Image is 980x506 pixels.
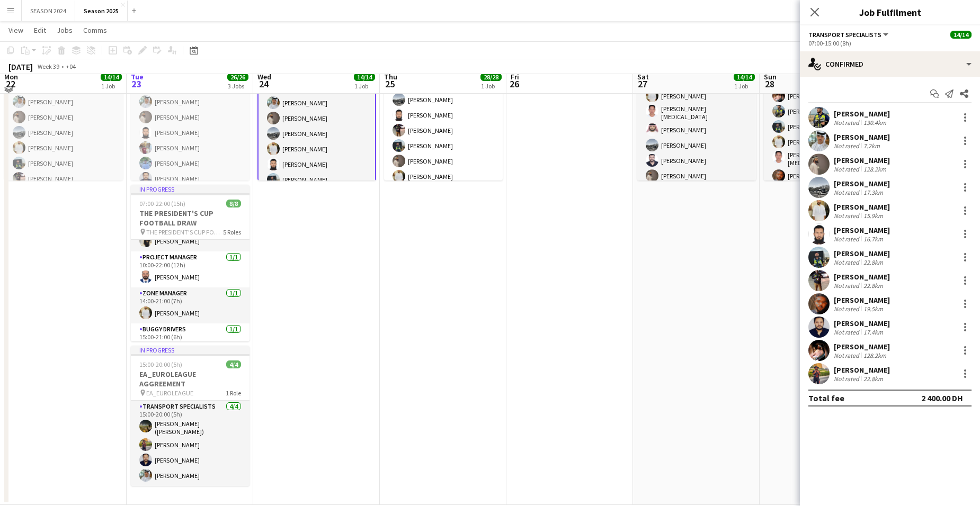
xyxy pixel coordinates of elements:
[834,142,861,150] div: Not rated
[146,228,223,236] span: THE PRESIDENT'S CUP FOOTBALL DRAW
[228,82,248,90] div: 3 Jobs
[131,323,250,363] app-card-role: BUGGY DRIVERS1/115:00-21:00 (6h)
[131,72,144,82] span: Tue
[131,346,250,486] app-job-card: In progress15:00-20:00 (5h)4/4EA_EUROLEAGUE AGGREEMENT EA_EUROLEAGUE1 RoleTransport Specialists4/...
[4,24,123,180] app-job-card: 07:00-15:00 (8h)14/14EA_MIDPOINT PRIVATE EVENT EA_MIDPOINT PRIVATE EVENT2 RolesTransport Speciali...
[8,25,23,35] span: View
[861,351,888,359] div: 128.2km
[22,1,75,21] button: SEASON 2024
[83,25,107,35] span: Comms
[861,235,885,243] div: 16.7km
[834,179,890,188] div: [PERSON_NAME]
[834,282,861,290] div: Not rated
[637,70,756,278] app-card-role: Transport Specialists12/1207:30-20:30 (13h)[PERSON_NAME][PERSON_NAME][MEDICAL_DATA][PERSON_NAME][...
[834,156,890,165] div: [PERSON_NAME]
[800,51,980,77] div: Confirmed
[861,375,885,383] div: 22.8km
[636,78,649,90] span: 27
[861,305,885,313] div: 19.5km
[131,287,250,323] app-card-role: Zone Manager1/114:00-21:00 (7h)[PERSON_NAME]
[52,23,77,37] a: Jobs
[257,72,271,82] span: Wed
[834,119,861,126] div: Not rated
[384,24,503,180] div: Updated07:00-17:00 (10h)28/28TAQA TAQA3 Roles[PERSON_NAME]Transport Specialists15/1507:00-17:00 (...
[764,72,777,82] span: Sun
[226,200,241,207] span: 8/8
[4,61,123,266] app-card-role: Transport Specialists12/1207:00-15:00 (8h)[PERSON_NAME][PERSON_NAME][PERSON_NAME][PERSON_NAME][PE...
[131,185,250,341] app-job-card: In progress07:00-22:00 (15h)8/8THE PRESIDENT'S CUP FOOTBALL DRAW THE PRESIDENT'S CUP FOOTBALL DRA...
[480,73,502,81] span: 28/28
[4,23,28,37] a: View
[834,249,890,258] div: [PERSON_NAME]
[861,119,888,126] div: 130.4km
[921,393,963,403] div: 2 400.00 DH
[834,188,861,196] div: Not rated
[4,72,18,82] span: Mon
[834,202,890,212] div: [PERSON_NAME]
[3,78,18,90] span: 22
[800,5,980,19] h3: Job Fulfilment
[808,31,890,39] button: Transport Specialists
[101,73,122,81] span: 14/14
[834,212,861,220] div: Not rated
[354,82,375,90] div: 1 Job
[384,72,397,82] span: Thu
[764,70,883,278] app-card-role: Transport Specialists12/1207:30-13:30 (6h)[PERSON_NAME][PERSON_NAME][PERSON_NAME][PERSON_NAME][PE...
[101,82,121,90] div: 1 Job
[834,258,861,266] div: Not rated
[227,73,248,81] span: 26/26
[861,328,885,336] div: 17.4km
[257,61,376,268] app-card-role: Transport Specialists12/1207:00-15:00 (8h)[PERSON_NAME][PERSON_NAME][PERSON_NAME][PERSON_NAME][PE...
[764,24,883,180] app-job-card: 07:30-13:30 (6h)14/14EA_HOT WHEELS MONSTER TRUCK EA_HOT WHEELS2 RolesTransport Specialists12/1207...
[75,1,128,21] button: Season 2025
[131,185,250,193] div: In progress
[131,251,250,287] app-card-role: Project Manager1/110:00-22:00 (12h)[PERSON_NAME]
[834,132,890,142] div: [PERSON_NAME]
[131,209,250,228] h3: THE PRESIDENT'S CUP FOOTBALL DRAW
[834,305,861,313] div: Not rated
[834,235,861,243] div: Not rated
[129,78,144,90] span: 23
[226,360,241,368] span: 4/4
[861,165,888,173] div: 128.2km
[834,272,890,282] div: [PERSON_NAME]
[808,39,972,47] div: 07:00-15:00 (8h)
[808,31,881,39] span: Transport Specialists
[57,25,73,35] span: Jobs
[861,142,882,150] div: 7.2km
[861,282,885,290] div: 22.8km
[226,389,241,397] span: 1 Role
[66,62,76,70] div: +04
[861,212,885,220] div: 15.9km
[834,319,890,328] div: [PERSON_NAME]
[834,295,890,305] div: [PERSON_NAME]
[861,188,885,196] div: 17.3km
[257,24,376,180] app-job-card: 07:00-15:00 (8h)14/14EA_MIDPOINT PRIVATE EVENT EA_MIDPOINT PRIVATE EVENT2 RolesTransport Speciali...
[834,328,861,336] div: Not rated
[481,82,501,90] div: 1 Job
[354,73,375,81] span: 14/14
[637,72,649,82] span: Sat
[139,360,182,368] span: 15:00-20:00 (5h)
[834,342,890,351] div: [PERSON_NAME]
[131,24,250,180] app-job-card: 07:00-15:00 (8h)14/14EA_MIDPOINT PRIVATE EVENT EA_MIDPOINT PRIVATE EVENT2 RolesTransport Speciali...
[384,43,503,294] app-card-role: Transport Specialists15/1507:00-17:00 (10h)[PERSON_NAME][PERSON_NAME][PERSON_NAME][PERSON_NAME][P...
[131,401,250,486] app-card-role: Transport Specialists4/415:00-20:00 (5h)[PERSON_NAME] ([PERSON_NAME])[PERSON_NAME][PERSON_NAME][P...
[834,365,890,375] div: [PERSON_NAME]
[35,62,61,70] span: Week 39
[256,78,271,90] span: 24
[79,23,111,37] a: Comms
[834,225,890,235] div: [PERSON_NAME]
[511,72,519,82] span: Fri
[861,258,885,266] div: 22.8km
[131,61,250,266] app-card-role: Transport Specialists12/1207:00-15:00 (8h)[PERSON_NAME][PERSON_NAME][PERSON_NAME][PERSON_NAME][PE...
[131,369,250,388] h3: EA_EUROLEAGUE AGGREEMENT
[834,351,861,359] div: Not rated
[509,78,519,90] span: 26
[808,393,844,403] div: Total fee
